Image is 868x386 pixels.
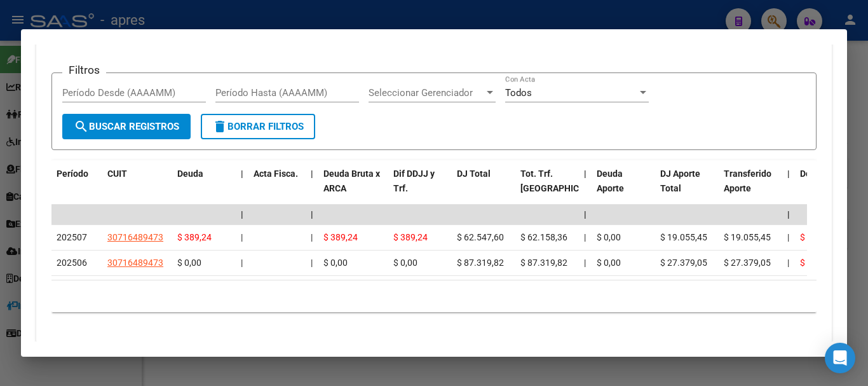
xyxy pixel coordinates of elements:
span: | [311,209,313,219]
datatable-header-cell: Deuda Contr. [795,160,858,216]
span: $ 0,01 [800,258,824,268]
span: Período [57,169,88,179]
span: $ 19.055,45 [660,232,707,242]
datatable-header-cell: Período [51,160,102,216]
span: Borrar Filtros [212,121,304,132]
span: Buscar Registros [74,121,179,132]
span: 202506 [57,258,87,268]
mat-icon: delete [212,119,227,134]
span: $ 389,24 [800,232,834,242]
datatable-header-cell: Deuda Bruta x ARCA [318,160,388,216]
span: | [311,258,313,268]
span: | [787,232,789,242]
span: DJ Total [457,169,491,179]
span: $ 389,24 [323,232,358,242]
span: Tot. Trf. [GEOGRAPHIC_DATA] [520,169,607,193]
datatable-header-cell: CUIT [102,160,172,216]
span: CUIT [107,169,127,179]
span: 30716489473 [107,258,163,268]
span: $ 0,00 [177,258,201,268]
span: $ 389,24 [177,232,212,242]
span: 202507 [57,232,87,242]
span: | [787,209,790,219]
span: | [584,232,586,242]
span: Deuda Contr. [800,169,852,179]
span: | [241,209,243,219]
datatable-header-cell: | [236,160,248,216]
datatable-header-cell: | [306,160,318,216]
span: | [787,169,790,179]
span: $ 0,00 [323,258,348,268]
span: $ 27.379,05 [660,258,707,268]
datatable-header-cell: DJ Total [452,160,515,216]
datatable-header-cell: DJ Aporte Total [655,160,719,216]
span: $ 62.547,60 [457,232,504,242]
span: | [584,258,586,268]
span: Acta Fisca. [254,169,298,179]
span: DJ Aporte Total [660,169,700,193]
datatable-header-cell: | [782,160,795,216]
mat-icon: search [74,119,89,134]
span: $ 87.319,82 [457,258,504,268]
span: 30716489473 [107,232,163,242]
span: Deuda Aporte [597,169,624,193]
span: $ 87.319,82 [520,258,567,268]
span: | [311,232,313,242]
span: $ 19.055,45 [724,232,771,242]
button: Borrar Filtros [201,114,315,139]
datatable-header-cell: | [579,160,592,216]
span: | [584,169,587,179]
h3: Filtros [62,63,106,77]
span: | [311,169,313,179]
span: Transferido Aporte [724,169,771,193]
span: | [241,169,243,179]
span: | [241,232,243,242]
datatable-header-cell: Deuda Aporte [592,160,655,216]
datatable-header-cell: Dif DDJJ y Trf. [388,160,452,216]
span: Deuda [177,169,203,179]
span: $ 389,24 [393,232,428,242]
span: $ 0,00 [597,232,621,242]
button: Buscar Registros [62,114,191,139]
span: Deuda Bruta x ARCA [323,169,380,193]
datatable-header-cell: Transferido Aporte [719,160,782,216]
span: Todos [505,87,532,99]
span: | [241,258,243,268]
span: $ 62.158,36 [520,232,567,242]
datatable-header-cell: Acta Fisca. [248,160,306,216]
datatable-header-cell: Deuda [172,160,236,216]
span: Seleccionar Gerenciador [369,87,484,99]
span: $ 0,00 [393,258,417,268]
span: $ 27.379,05 [724,258,771,268]
datatable-header-cell: Tot. Trf. Bruto [515,160,579,216]
span: | [584,209,587,219]
span: | [787,258,789,268]
span: $ 0,00 [597,258,621,268]
div: Open Intercom Messenger [825,343,855,373]
span: Dif DDJJ y Trf. [393,169,435,193]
